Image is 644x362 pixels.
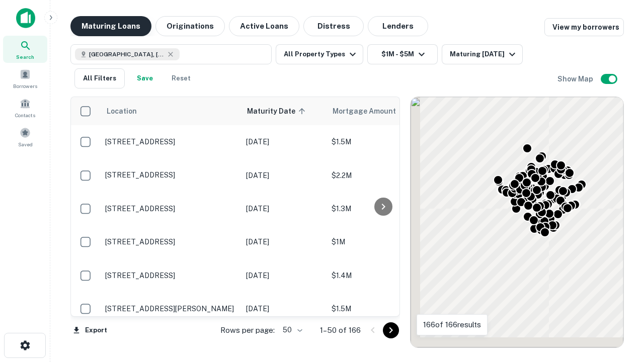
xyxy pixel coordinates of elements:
p: [STREET_ADDRESS] [105,237,236,246]
th: Mortgage Amount [327,97,437,125]
h6: Show Map [557,73,595,84]
button: All Filters [74,68,125,88]
p: [STREET_ADDRESS] [105,204,236,213]
span: Saved [18,140,33,148]
span: Maturity Date [247,105,308,117]
p: [STREET_ADDRESS] [105,271,236,280]
p: [DATE] [246,303,321,314]
p: Rows per page: [220,324,275,336]
p: [DATE] [246,136,321,147]
a: Saved [3,123,47,150]
p: 166 of 166 results [423,319,481,331]
th: Maturity Date [241,97,327,125]
a: Contacts [3,94,47,121]
span: Search [16,53,34,61]
a: Search [3,36,47,63]
div: 0 0 [411,97,623,347]
button: Distress [303,16,364,36]
button: Maturing Loans [70,16,151,36]
div: 50 [279,323,304,337]
button: All Property Types [276,44,363,64]
img: capitalize-icon.png [16,8,35,28]
button: Maturing [DATE] [442,44,523,64]
div: Maturing [DATE] [450,48,518,60]
a: View my borrowers [544,18,624,36]
button: Reset [165,68,197,88]
p: [DATE] [246,236,321,247]
iframe: Chat Widget [594,282,644,330]
p: 1–50 of 166 [320,324,361,336]
button: $1M - $5M [367,44,438,64]
p: [DATE] [246,270,321,281]
p: [DATE] [246,203,321,214]
a: Borrowers [3,65,47,92]
button: Lenders [368,16,428,36]
span: Borrowers [13,82,37,90]
p: $1.5M [332,303,432,314]
span: Location [106,105,137,117]
button: Originations [155,16,225,36]
button: Active Loans [229,16,299,36]
p: [STREET_ADDRESS] [105,137,236,146]
th: Location [100,97,241,125]
button: Go to next page [383,322,399,338]
p: [DATE] [246,170,321,181]
p: $1.3M [332,203,432,214]
p: $2.2M [332,170,432,181]
p: $1.5M [332,136,432,147]
button: Export [70,323,110,338]
span: [GEOGRAPHIC_DATA], [GEOGRAPHIC_DATA], [GEOGRAPHIC_DATA] [89,50,165,59]
button: Save your search to get updates of matches that match your search criteria. [129,68,161,88]
button: [GEOGRAPHIC_DATA], [GEOGRAPHIC_DATA], [GEOGRAPHIC_DATA] [70,44,272,64]
p: [STREET_ADDRESS][PERSON_NAME] [105,304,236,313]
span: Contacts [15,111,35,119]
p: $1M [332,236,432,247]
span: Mortgage Amount [333,105,409,117]
p: [STREET_ADDRESS] [105,170,236,179]
p: $1.4M [332,270,432,281]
